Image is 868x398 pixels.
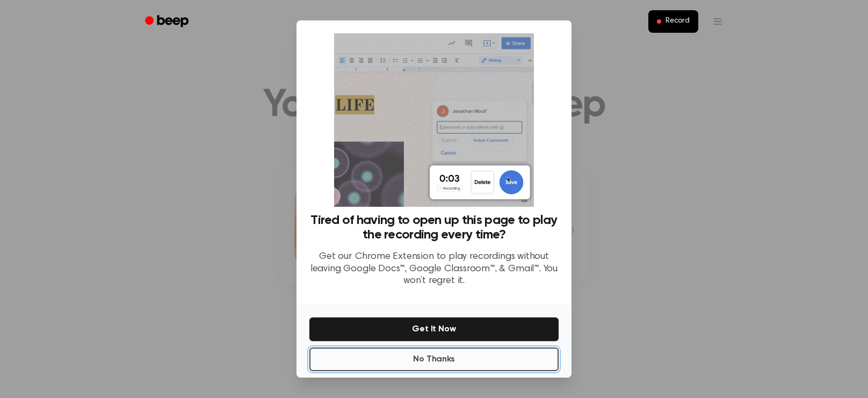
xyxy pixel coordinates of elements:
span: Record [666,17,690,26]
button: Get It Now [309,317,559,341]
img: Beep extension in action [334,33,533,207]
button: No Thanks [309,348,559,371]
button: Record [648,10,698,33]
p: Get our Chrome Extension to play recordings without leaving Google Docs™, Google Classroom™, & Gm... [309,251,559,287]
button: Open menu [705,9,730,34]
a: Beep [138,11,198,32]
h3: Tired of having to open up this page to play the recording every time? [309,213,559,242]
